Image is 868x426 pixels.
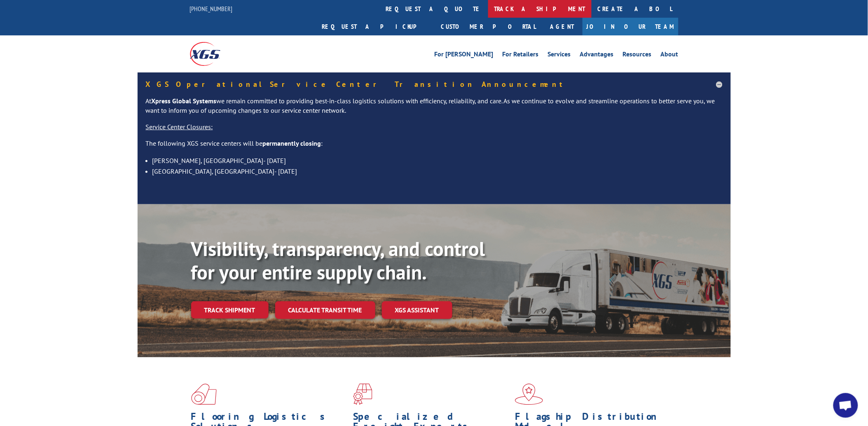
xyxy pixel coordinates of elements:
[833,393,858,418] a: Open chat
[623,51,652,60] a: Resources
[435,51,494,60] a: For [PERSON_NAME]
[382,301,452,319] a: XGS ASSISTANT
[503,51,539,60] a: For Retailers
[190,5,233,13] a: [PHONE_NUMBER]
[152,97,217,105] strong: Xpress Global Systems
[275,301,375,319] a: Calculate transit time
[146,123,213,131] u: Service Center Closures:
[146,81,723,88] h5: XGS Operational Service Center Transition Announcement
[191,236,485,285] b: Visibility, transparency, and control for your entire supply chain.
[146,96,723,123] p: At we remain committed to providing best-in-class logistics solutions with efficiency, reliabilit...
[316,18,435,35] a: Request a pickup
[548,51,571,60] a: Services
[191,301,269,319] a: Track shipment
[353,384,372,405] img: xgs-icon-focused-on-flooring-red
[152,166,723,177] li: [GEOGRAPHIC_DATA], [GEOGRAPHIC_DATA]- [DATE]
[515,384,543,405] img: xgs-icon-flagship-distribution-model-red
[580,51,614,60] a: Advantages
[583,18,678,35] a: Join Our Team
[661,51,678,60] a: About
[146,139,723,155] p: The following XGS service centers will be :
[435,18,542,35] a: Customer Portal
[263,139,321,147] strong: permanently closing
[152,155,723,166] li: [PERSON_NAME], [GEOGRAPHIC_DATA]- [DATE]
[191,384,217,405] img: xgs-icon-total-supply-chain-intelligence-red
[542,18,583,35] a: Agent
